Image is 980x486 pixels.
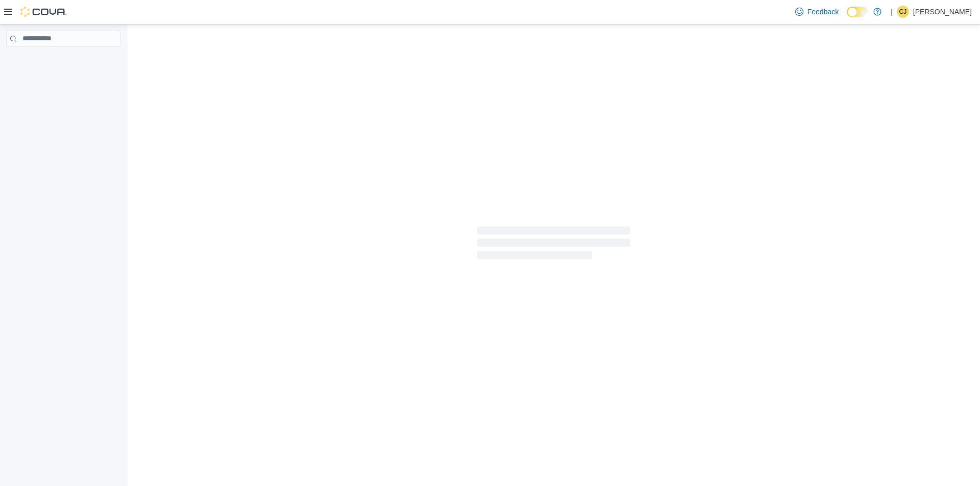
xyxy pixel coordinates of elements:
[791,2,843,22] a: Feedback
[807,7,839,17] span: Feedback
[913,6,972,18] p: [PERSON_NAME]
[847,7,868,17] input: Dark Mode
[899,6,907,18] span: CJ
[6,49,120,73] nav: Complex example
[897,6,909,18] div: Clinton Johnson
[477,228,630,261] span: Loading
[891,6,893,18] p: |
[20,7,66,17] img: Cova
[847,17,847,18] span: Dark Mode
